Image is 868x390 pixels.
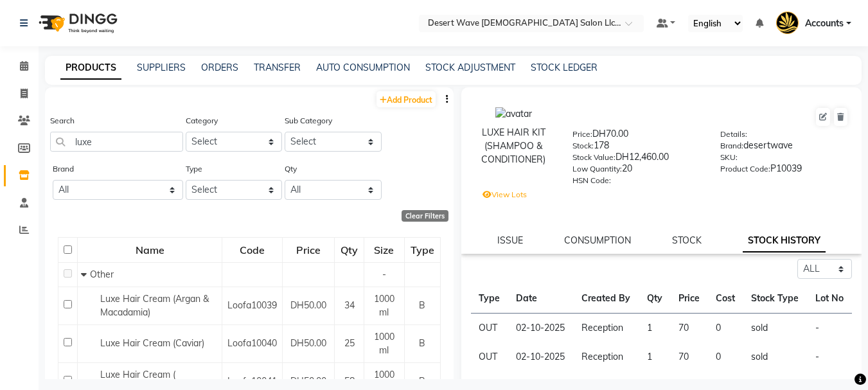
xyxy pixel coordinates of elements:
label: Low Quantity: [572,163,622,175]
label: Search [50,115,75,127]
td: 02-10-2025 [508,314,574,343]
span: DH50.00 [290,375,326,387]
div: Qty [335,238,363,261]
div: Code [223,238,281,261]
label: Stock Value: [572,152,616,163]
th: Stock Type [743,284,808,314]
span: Other [90,269,114,280]
a: ISSUE [497,235,523,246]
img: logo [33,5,121,41]
span: B [419,375,425,387]
label: Category [186,115,218,127]
th: Price [671,284,708,314]
th: Date [508,284,574,314]
span: Luxe Hair Cream (Caviar) [100,337,204,349]
img: Accounts [776,12,799,34]
label: Type [186,163,202,175]
div: Name [78,238,221,261]
td: OUT [471,314,508,343]
a: AUTO CONSUMPTION [316,62,410,73]
td: 0 [708,342,743,371]
th: Lot No [808,284,852,314]
a: STOCK HISTORY [743,229,826,253]
span: Luxe Hair Cream (Argan & Macadamia) [100,293,209,318]
label: Details: [720,129,747,140]
a: CONSUMPTION [564,235,631,246]
div: 178 [572,139,701,157]
td: 1 [639,314,671,343]
th: Qty [639,284,671,314]
span: DH50.00 [290,299,326,311]
a: SUPPLIERS [137,62,186,73]
div: P10039 [720,162,849,180]
a: PRODUCTS [60,57,121,80]
span: 58 [344,375,355,387]
label: HSN Code: [572,175,611,186]
span: DH50.00 [290,337,326,349]
img: avatar [495,107,532,121]
td: Reception [574,342,639,371]
span: Loofa10039 [227,299,277,311]
div: 20 [572,162,701,180]
label: Sub Category [285,115,332,127]
th: Type [471,284,508,314]
span: B [419,337,425,349]
label: Stock: [572,140,594,152]
div: Price [283,238,333,261]
span: 1000 ml [374,293,394,318]
div: Clear Filters [402,210,448,222]
div: Size [365,238,403,261]
span: Collapse Row [81,269,90,280]
div: DH12,460.00 [572,150,701,168]
div: DH70.00 [572,127,701,145]
td: 02-10-2025 [508,342,574,371]
td: OUT [471,342,508,371]
a: TRANSFER [254,62,301,73]
td: Reception [574,314,639,343]
span: - [382,269,386,280]
label: Product Code: [720,163,770,175]
span: Accounts [805,17,844,30]
th: Created By [574,284,639,314]
a: ORDERS [201,62,238,73]
span: B [419,299,425,311]
span: 25 [344,337,355,349]
div: LUXE HAIR KIT (SHAMPOO & CONDITIONER) [474,126,553,166]
a: STOCK ADJUSTMENT [425,62,515,73]
td: 70 [671,314,708,343]
td: 70 [671,342,708,371]
span: Loofa10040 [227,337,277,349]
span: 34 [344,299,355,311]
span: 1000 ml [374,331,394,356]
td: sold [743,314,808,343]
input: Search by product name or code [50,132,183,152]
label: Qty [285,163,297,175]
td: sold [743,342,808,371]
td: - [808,314,852,343]
label: Price: [572,129,592,140]
div: desertwave [720,139,849,157]
label: SKU: [720,152,738,163]
a: STOCK LEDGER [531,62,598,73]
a: Add Product [376,91,436,107]
span: Loofa10041 [227,375,277,387]
td: - [808,342,852,371]
label: Brand: [720,140,743,152]
label: Brand [53,163,74,175]
td: 1 [639,342,671,371]
th: Cost [708,284,743,314]
a: STOCK [672,235,702,246]
td: 0 [708,314,743,343]
div: Type [405,238,439,261]
label: View Lots [483,189,527,200]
